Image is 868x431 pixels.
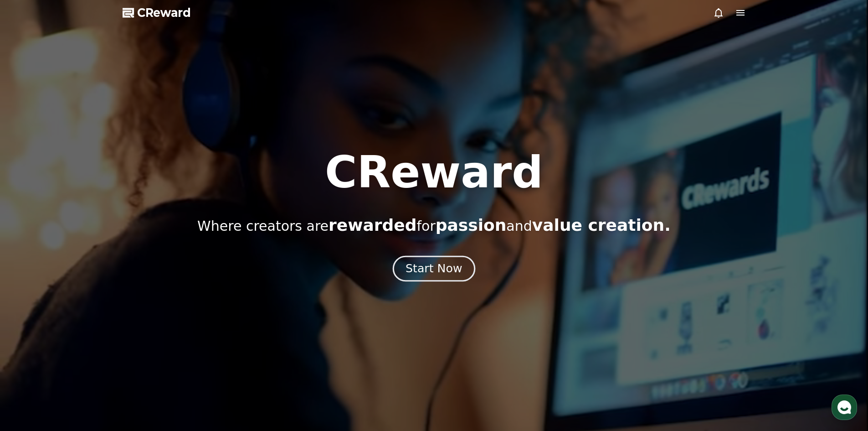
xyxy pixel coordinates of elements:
a: Messages [60,289,118,312]
span: CReward [137,5,191,20]
button: Start Now [393,255,475,281]
div: Start Now [406,261,462,276]
p: Where creators are for and [197,216,671,234]
a: Settings [118,289,175,312]
h1: CReward [325,151,543,194]
a: CReward [123,5,191,20]
span: passion [436,216,507,234]
a: Start Now [395,265,473,274]
span: rewarded [329,216,416,234]
span: Settings [135,303,157,310]
span: Messages [76,303,103,311]
span: Home [23,303,39,310]
span: value creation. [532,216,671,234]
a: Home [3,289,60,312]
